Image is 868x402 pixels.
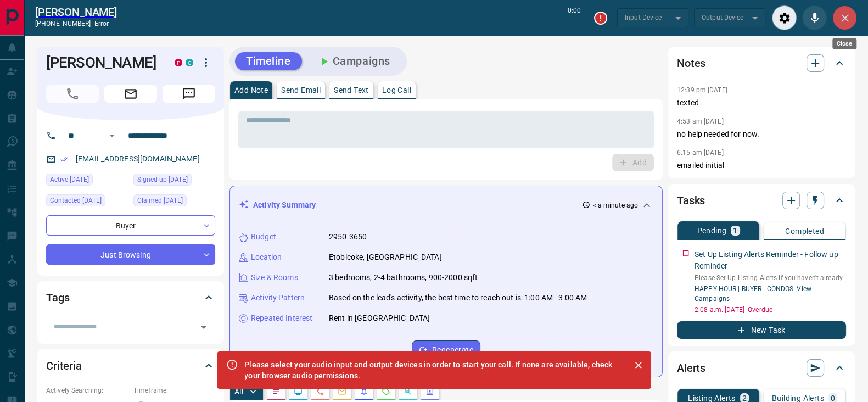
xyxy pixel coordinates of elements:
p: Based on the lead's activity, the best time to reach out is: 1:00 AM - 3:00 AM [329,292,587,304]
p: Rent in [GEOGRAPHIC_DATA] [329,312,430,324]
p: Log Call [382,86,411,94]
button: Open [105,129,119,142]
p: 2950-3650 [329,231,367,243]
svg: Notes [272,387,281,396]
div: Tasks [677,187,846,214]
div: Close [832,5,857,30]
div: Please select your audio input and output devices in order to start your call. If none are availa... [244,355,621,386]
span: Message [163,85,215,103]
h2: Tasks [677,192,705,209]
h2: Alerts [677,359,705,377]
button: Close [630,357,647,373]
p: Building Alerts [772,394,824,402]
span: Email [104,85,157,103]
p: 12:39 pm [DATE] [677,86,727,94]
p: no help needed for now. [677,129,846,140]
p: Size & Rooms [251,272,298,283]
div: Just Browsing [46,244,215,265]
div: Thu Jan 07 2021 [133,174,215,189]
p: 0 [831,394,835,402]
div: property.ca [175,59,182,66]
span: Error [94,20,109,27]
p: Activity Pattern [251,292,305,304]
a: HAPPY HOUR | BUYER | CONDOS- View Campaigns [695,285,811,303]
p: Budget [251,231,276,243]
p: 0:00 [568,5,581,30]
svg: Listing Alerts [360,387,368,396]
svg: Opportunities [404,387,412,396]
div: Tags [46,284,215,311]
div: Notes [677,50,846,76]
svg: Calls [316,387,324,396]
a: [PERSON_NAME] [35,5,117,19]
p: Send Email [281,86,321,94]
p: Etobicoke, [GEOGRAPHIC_DATA] [329,252,442,263]
p: Actively Searching: [46,386,128,395]
p: Add Note [234,86,268,94]
p: 1 [733,227,737,235]
p: texted [677,97,846,109]
span: Call [46,85,99,103]
p: Listing Alerts [688,394,736,402]
p: 2:08 a.m. [DATE] - Overdue [695,305,846,315]
div: condos.ca [186,59,193,66]
p: Set Up Listing Alerts Reminder - Follow up Reminder [695,249,846,272]
button: Timeline [235,52,302,70]
p: Activity Summary [253,199,316,211]
span: Claimed [DATE] [137,195,183,206]
div: Tue Mar 18 2025 [46,194,128,210]
div: Mute [802,5,827,30]
p: 6:15 am [DATE] [677,149,724,157]
span: Signed up [DATE] [137,174,188,185]
p: Location [251,252,282,263]
div: Fri Aug 15 2025 [46,174,128,189]
div: Activity Summary< a minute ago [239,195,653,215]
div: Thu Mar 17 2022 [133,194,215,210]
a: [EMAIL_ADDRESS][DOMAIN_NAME] [76,154,200,163]
div: Criteria [46,353,215,379]
p: < a minute ago [592,200,638,210]
p: All [234,388,243,395]
div: Buyer [46,215,215,236]
p: 3 bedrooms, 2-4 bathrooms, 900-2000 sqft [329,272,478,283]
p: Send Text [334,86,369,94]
button: Regenerate [412,340,480,359]
svg: Requests [382,387,390,396]
div: Audio Settings [772,5,797,30]
p: 2 [742,394,747,402]
svg: Agent Actions [425,387,434,396]
h2: Criteria [46,357,82,375]
h1: [PERSON_NAME] [46,54,158,71]
div: Alerts [677,355,846,381]
p: emailed initial [677,160,846,171]
p: Pending [697,227,726,235]
svg: Email Verified [60,155,68,163]
p: Repeated Interest [251,312,312,324]
button: Campaigns [306,52,401,70]
p: Completed [785,227,824,235]
span: Active [DATE] [50,174,89,185]
span: Contacted [DATE] [50,195,102,206]
p: Timeframe: [133,386,215,395]
svg: Emails [338,387,346,396]
h2: Notes [677,54,705,72]
p: [PHONE_NUMBER] - [35,19,117,29]
button: New Task [677,321,846,339]
p: Please Set Up Listing Alerts if you haven't already [695,273,846,283]
p: 4:53 am [DATE] [677,118,724,125]
svg: Lead Browsing Activity [294,387,303,396]
button: Open [196,320,211,335]
h2: Tags [46,289,69,306]
div: Close [832,38,856,49]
